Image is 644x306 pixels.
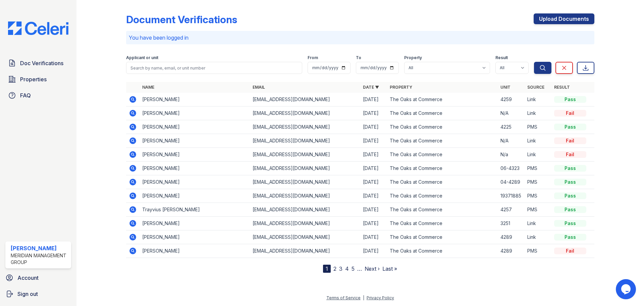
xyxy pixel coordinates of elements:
[357,265,362,273] span: …
[20,59,63,67] span: Doc Verifications
[525,217,551,230] td: Link
[250,230,360,244] td: [EMAIL_ADDRESS][DOMAIN_NAME]
[3,21,74,35] img: CE_Logo_Blue-a8612792a0a2168367f1c8372b55b34899dd931a85d93a1a3d3e32e68fde9ad4.png
[126,62,302,74] input: Search by name, email, or unit number
[554,137,586,144] div: Fail
[554,248,586,254] div: Fail
[554,179,586,185] div: Pass
[525,134,551,148] td: Link
[360,217,387,230] td: [DATE]
[387,162,497,175] td: The Oaks at Commerce
[360,244,387,258] td: [DATE]
[387,217,497,230] td: The Oaks at Commerce
[525,148,551,162] td: Link
[387,189,497,203] td: The Oaks at Commerce
[498,189,525,203] td: 19371885
[498,106,525,120] td: N/A
[363,85,379,90] a: Date ▼
[387,203,497,217] td: The Oaks at Commerce
[360,162,387,175] td: [DATE]
[140,93,250,106] td: [PERSON_NAME]
[140,162,250,175] td: [PERSON_NAME]
[360,203,387,217] td: [DATE]
[382,265,397,272] a: Last »
[498,230,525,244] td: 4289
[140,230,250,244] td: [PERSON_NAME]
[253,85,265,90] a: Email
[250,162,360,175] td: [EMAIL_ADDRESS][DOMAIN_NAME]
[360,134,387,148] td: [DATE]
[323,265,331,273] div: 1
[498,175,525,189] td: 04-4289
[525,203,551,217] td: PMS
[367,295,394,300] a: Privacy Policy
[525,230,551,244] td: Link
[360,189,387,203] td: [DATE]
[250,106,360,120] td: [EMAIL_ADDRESS][DOMAIN_NAME]
[129,34,592,42] p: You have been logged in
[363,295,364,300] div: |
[525,244,551,258] td: PMS
[498,162,525,175] td: 06-4323
[142,85,154,90] a: Name
[387,244,497,258] td: The Oaks at Commerce
[498,120,525,134] td: 4225
[17,290,38,298] span: Sign out
[365,265,380,272] a: Next ›
[525,175,551,189] td: PMS
[525,162,551,175] td: PMS
[498,93,525,106] td: 4259
[20,91,31,99] span: FAQ
[554,151,586,158] div: Fail
[387,175,497,189] td: The Oaks at Commerce
[554,110,586,117] div: Fail
[498,134,525,148] td: N/A
[326,295,361,300] a: Terms of Service
[534,13,594,24] a: Upload Documents
[525,106,551,120] td: Link
[5,56,71,70] a: Doc Verifications
[356,55,361,60] label: To
[3,287,74,301] a: Sign out
[250,175,360,189] td: [EMAIL_ADDRESS][DOMAIN_NAME]
[140,217,250,230] td: [PERSON_NAME]
[360,120,387,134] td: [DATE]
[140,244,250,258] td: [PERSON_NAME]
[404,55,422,60] label: Property
[360,93,387,106] td: [DATE]
[250,244,360,258] td: [EMAIL_ADDRESS][DOMAIN_NAME]
[339,265,342,272] a: 3
[140,148,250,162] td: [PERSON_NAME]
[554,85,570,90] a: Result
[616,279,637,299] iframe: chat widget
[140,106,250,120] td: [PERSON_NAME]
[250,189,360,203] td: [EMAIL_ADDRESS][DOMAIN_NAME]
[500,85,511,90] a: Unit
[250,134,360,148] td: [EMAIL_ADDRESS][DOMAIN_NAME]
[250,93,360,106] td: [EMAIL_ADDRESS][DOMAIN_NAME]
[387,148,497,162] td: The Oaks at Commerce
[554,220,586,227] div: Pass
[250,120,360,134] td: [EMAIL_ADDRESS][DOMAIN_NAME]
[308,55,318,60] label: From
[20,75,47,83] span: Properties
[498,203,525,217] td: 4257
[140,203,250,217] td: Trayvius [PERSON_NAME]
[554,192,586,199] div: Pass
[390,85,412,90] a: Property
[498,217,525,230] td: 3251
[554,165,586,172] div: Pass
[525,189,551,203] td: PMS
[554,206,586,213] div: Pass
[387,106,497,120] td: The Oaks at Commerce
[554,96,586,103] div: Pass
[554,124,586,130] div: Pass
[387,230,497,244] td: The Oaks at Commerce
[250,203,360,217] td: [EMAIL_ADDRESS][DOMAIN_NAME]
[360,230,387,244] td: [DATE]
[527,85,544,90] a: Source
[126,13,237,26] div: Document Verifications
[387,93,497,106] td: The Oaks at Commerce
[525,93,551,106] td: Link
